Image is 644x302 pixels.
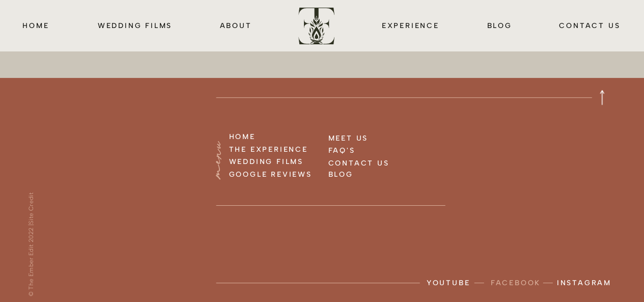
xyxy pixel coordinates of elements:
a: HOME [21,19,51,31]
a: Site Credit [27,193,35,224]
a: CONTACT US [328,157,409,168]
a: HOME [229,130,328,142]
a: Youtube [427,277,478,294]
a: FAQ'S [328,144,404,155]
a: MEET US [328,132,428,143]
a: THE EXPERIENCE [229,143,328,154]
a: CONTACT us [558,19,622,31]
a: EXPERIENCE [380,19,441,31]
a: blog [487,19,513,31]
p: © The Ember Edit 2022 | [26,176,34,296]
a: WEDDING FILMS [229,155,328,167]
a: facebook [491,277,542,294]
a: BLOG [328,168,415,179]
div: menu [208,126,224,193]
a: Google Reviews [229,168,328,179]
a: wedding films [96,19,174,31]
a: about [219,19,253,31]
a: instagram [557,277,613,294]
